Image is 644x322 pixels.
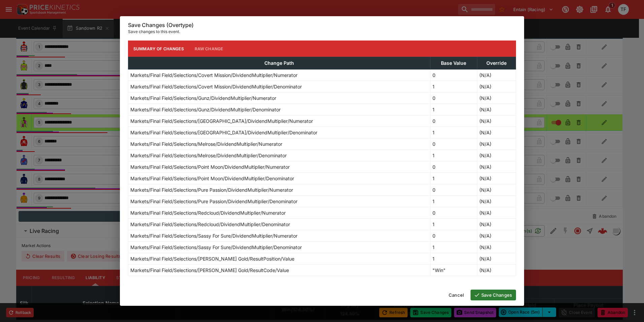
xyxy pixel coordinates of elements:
td: (N/A) [477,92,516,104]
td: (N/A) [477,115,516,127]
td: (N/A) [477,219,516,230]
td: 0 [430,161,477,173]
p: Markets/Final Field/Selections/Covert Mission/DividendMultiplier/Denominator [130,83,302,90]
td: 0 [430,138,477,150]
td: 0 [430,184,477,196]
td: (N/A) [477,265,516,276]
p: Markets/Final Field/Selections/Redcloud/DividendMultiplier/Denominator [130,221,290,228]
p: Save changes to this event. [128,28,516,35]
button: Raw Change [189,41,229,57]
td: (N/A) [477,207,516,219]
td: (N/A) [477,150,516,161]
th: Base Value [430,57,477,70]
td: 1 [430,253,477,265]
td: (N/A) [477,161,516,173]
td: 1 [430,150,477,161]
td: 1 [430,242,477,253]
td: 1 [430,104,477,115]
td: "Win" [430,265,477,276]
p: Markets/Final Field/Selections/[PERSON_NAME] Gold/ResultPosition/Value [130,255,294,262]
td: (N/A) [477,127,516,138]
td: (N/A) [477,70,516,81]
td: 0 [430,207,477,219]
p: Markets/Final Field/Selections/Gunz/DividendMultiplier/Numerator [130,95,276,102]
td: (N/A) [477,242,516,253]
td: (N/A) [477,104,516,115]
td: 1 [430,196,477,207]
p: Markets/Final Field/Selections/Sassy For Sure/DividendMultiplier/Denominator [130,244,302,251]
button: Save Changes [471,290,516,300]
p: Markets/Final Field/Selections/Gunz/DividendMultiplier/Denominator [130,106,281,113]
th: Change Path [128,57,430,70]
td: (N/A) [477,253,516,265]
p: Markets/Final Field/Selections/[GEOGRAPHIC_DATA]/DividendMultiplier/Denominator [130,129,317,136]
p: Markets/Final Field/Selections/Melrose/DividendMultiplier/Numerator [130,140,282,147]
p: Markets/Final Field/Selections/Point Moon/DividendMultiplier/Numerator [130,163,290,170]
td: 1 [430,81,477,92]
p: Markets/Final Field/Selections/Covert Mission/DividendMultiplier/Numerator [130,72,297,79]
p: Markets/Final Field/Selections/[PERSON_NAME] Gold/ResultCode/Value [130,267,289,274]
td: 1 [430,219,477,230]
p: Markets/Final Field/Selections/Point Moon/DividendMultiplier/Denominator [130,175,294,182]
td: (N/A) [477,138,516,150]
td: (N/A) [477,173,516,184]
button: Cancel [445,290,468,300]
p: Markets/Final Field/Selections/Pure Passion/DividendMultiplier/Numerator [130,186,293,193]
p: Markets/Final Field/Selections/Redcloud/DividendMultiplier/Numerator [130,209,286,216]
td: 0 [430,115,477,127]
td: (N/A) [477,230,516,242]
button: Summary of Changes [128,41,189,57]
td: 1 [430,127,477,138]
td: 0 [430,230,477,242]
p: Markets/Final Field/Selections/Pure Passion/DividendMultiplier/Denominator [130,198,297,205]
td: (N/A) [477,81,516,92]
td: 1 [430,173,477,184]
td: 0 [430,92,477,104]
td: (N/A) [477,184,516,196]
h6: Save Changes (Overtype) [128,22,516,29]
p: Markets/Final Field/Selections/[GEOGRAPHIC_DATA]/DividendMultiplier/Numerator [130,117,313,125]
td: 0 [430,70,477,81]
p: Markets/Final Field/Selections/Melrose/DividendMultiplier/Denominator [130,152,287,159]
p: Markets/Final Field/Selections/Sassy For Sure/DividendMultiplier/Numerator [130,232,297,239]
td: (N/A) [477,196,516,207]
th: Override [477,57,516,70]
